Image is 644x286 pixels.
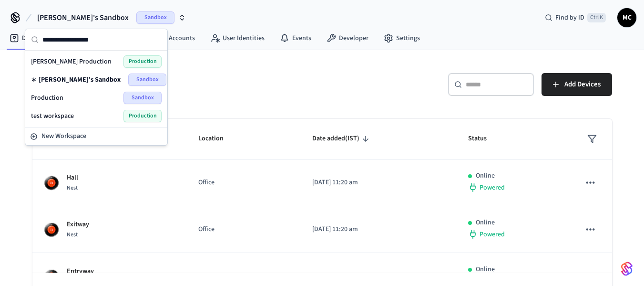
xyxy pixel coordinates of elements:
[39,75,121,85] span: [PERSON_NAME]'s Sandbox
[376,30,428,47] a: Settings
[476,265,495,275] p: Online
[312,131,372,146] span: Date added(IST)
[67,231,78,239] span: Nest
[67,173,78,183] p: Hall
[198,131,236,146] span: Location
[123,92,162,104] span: Sandbox
[621,261,633,276] img: SeamLogoGradient.69752ec5.svg
[198,271,290,281] p: Office
[272,30,319,47] a: Events
[312,178,445,188] p: [DATE] 11:20 am
[618,9,635,26] span: MC
[67,220,89,230] p: Exitway
[203,30,272,47] a: User Identities
[123,110,162,122] span: Production
[480,230,505,239] span: Powered
[319,30,376,47] a: Developer
[67,266,94,276] p: Entryway
[123,55,162,68] span: Production
[198,224,290,234] p: Office
[31,111,74,121] span: test workspace
[555,13,584,22] span: Find by ID
[2,30,51,47] a: Devices
[468,131,499,146] span: Status
[587,13,606,22] span: Ctrl K
[44,222,59,237] img: nest_learning_thermostat
[198,178,290,188] p: Office
[44,175,59,191] img: nest_learning_thermostat
[480,183,505,192] span: Powered
[542,73,612,96] button: Add Devices
[41,131,86,141] span: New Workspace
[537,9,613,26] div: Find by IDCtrl K
[136,11,174,24] span: Sandbox
[67,184,78,192] span: Nest
[564,78,601,91] span: Add Devices
[617,8,636,27] button: MC
[476,218,495,228] p: Online
[312,271,445,281] p: [DATE] 11:20 am
[37,12,129,23] span: [PERSON_NAME]'s Sandbox
[312,224,445,234] p: [DATE] 11:20 am
[26,128,166,144] button: New Workspace
[476,171,495,181] p: Online
[31,57,112,66] span: [PERSON_NAME] Production
[25,51,167,127] div: Suggestions
[44,269,59,284] img: nest_learning_thermostat
[128,74,166,86] span: Sandbox
[31,93,63,103] span: Production
[32,73,317,93] h5: Devices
